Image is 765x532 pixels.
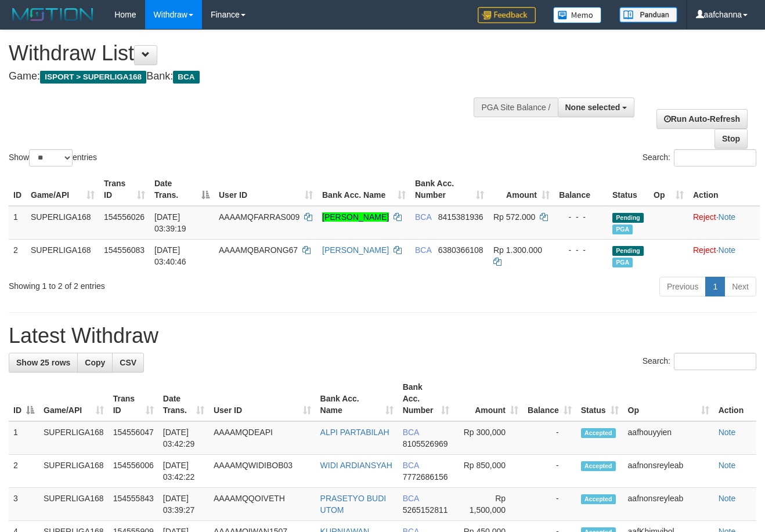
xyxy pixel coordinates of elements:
td: - [523,421,576,455]
td: aafnonsreyleab [623,488,714,521]
a: Show 25 rows [9,353,78,372]
div: - - - [559,244,603,256]
td: Rp 300,000 [454,421,523,455]
th: Trans ID: activate to sort column ascending [99,173,150,206]
th: ID: activate to sort column descending [9,377,39,421]
td: aafnonsreyleab [623,455,714,488]
th: Bank Acc. Number: activate to sort column ascending [410,173,489,206]
span: BCA [403,428,419,437]
a: Run Auto-Refresh [656,109,748,129]
a: Next [724,277,756,296]
a: Note [719,428,736,437]
img: MOTION_logo.png [9,6,97,23]
td: 154556047 [109,421,158,455]
h1: Withdraw List [9,42,499,65]
a: Note [719,461,736,470]
span: Copy 8415381936 to clipboard [438,212,483,222]
td: · [688,239,760,272]
th: Date Trans.: activate to sort column ascending [158,377,209,421]
td: 154556006 [109,455,158,488]
div: - - - [559,211,603,223]
td: 2 [9,455,39,488]
span: BCA [403,494,419,503]
span: Copy 5265152811 to clipboard [403,505,448,515]
td: AAAAMQDEAPI [209,421,316,455]
span: Accepted [581,428,616,438]
span: 154556026 [104,212,145,222]
td: 154555843 [109,488,158,521]
th: ID [9,173,26,206]
td: 3 [9,488,39,521]
a: Previous [659,277,706,296]
a: Reject [693,212,716,222]
span: Copy 8105526969 to clipboard [403,439,448,448]
span: 154556083 [104,245,145,255]
td: [DATE] 03:39:27 [158,488,209,521]
th: Amount: activate to sort column ascending [489,173,554,206]
span: BCA [173,71,199,84]
td: AAAAMQWIDIBOB03 [209,455,316,488]
span: Accepted [581,461,616,471]
td: SUPERLIGA168 [39,488,109,521]
label: Show entries [9,149,97,167]
button: None selected [558,97,635,117]
th: Bank Acc. Name: activate to sort column ascending [317,173,410,206]
td: [DATE] 03:42:22 [158,455,209,488]
th: Trans ID: activate to sort column ascending [109,377,158,421]
td: SUPERLIGA168 [39,421,109,455]
td: - [523,488,576,521]
th: Game/API: activate to sort column ascending [26,173,99,206]
img: Feedback.jpg [478,7,536,23]
td: aafhouyyien [623,421,714,455]
th: Balance [554,173,608,206]
span: AAAAMQFARRAS009 [219,212,299,222]
select: Showentries [29,149,73,167]
th: Action [714,377,756,421]
th: Amount: activate to sort column ascending [454,377,523,421]
span: Marked by aafnonsreyleab [612,258,633,267]
td: [DATE] 03:42:29 [158,421,209,455]
th: Bank Acc. Number: activate to sort column ascending [398,377,454,421]
th: User ID: activate to sort column ascending [209,377,316,421]
td: SUPERLIGA168 [26,206,99,240]
td: AAAAMQQOIVETH [209,488,316,521]
span: Show 25 rows [16,358,70,367]
h4: Game: Bank: [9,71,499,82]
a: Note [719,245,736,255]
span: Accepted [581,494,616,504]
span: Copy [85,358,105,367]
a: [PERSON_NAME] [322,212,389,222]
a: Stop [715,129,748,149]
th: Action [688,173,760,206]
span: Copy 7772686156 to clipboard [403,472,448,482]
div: Showing 1 to 2 of 2 entries [9,276,310,292]
a: Note [719,494,736,503]
span: Pending [612,213,644,223]
td: SUPERLIGA168 [26,239,99,272]
span: BCA [403,461,419,470]
td: Rp 850,000 [454,455,523,488]
input: Search: [674,149,756,167]
th: Date Trans.: activate to sort column descending [150,173,214,206]
span: ISPORT > SUPERLIGA168 [40,71,146,84]
th: Op: activate to sort column ascending [623,377,714,421]
span: BCA [415,212,431,222]
div: PGA Site Balance / [474,97,557,117]
span: BCA [415,245,431,255]
th: Status: activate to sort column ascending [576,377,623,421]
a: Note [719,212,736,222]
span: None selected [565,103,620,112]
td: SUPERLIGA168 [39,455,109,488]
a: PRASETYO BUDI UTOM [320,494,387,515]
th: Op: activate to sort column ascending [649,173,688,206]
span: [DATE] 03:40:46 [154,245,186,266]
img: Button%20Memo.svg [553,7,602,23]
a: Reject [693,245,716,255]
td: 1 [9,206,26,240]
th: Balance: activate to sort column ascending [523,377,576,421]
span: [DATE] 03:39:19 [154,212,186,233]
a: [PERSON_NAME] [322,245,389,255]
a: Copy [77,353,113,372]
td: 1 [9,421,39,455]
th: Bank Acc. Name: activate to sort column ascending [316,377,398,421]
